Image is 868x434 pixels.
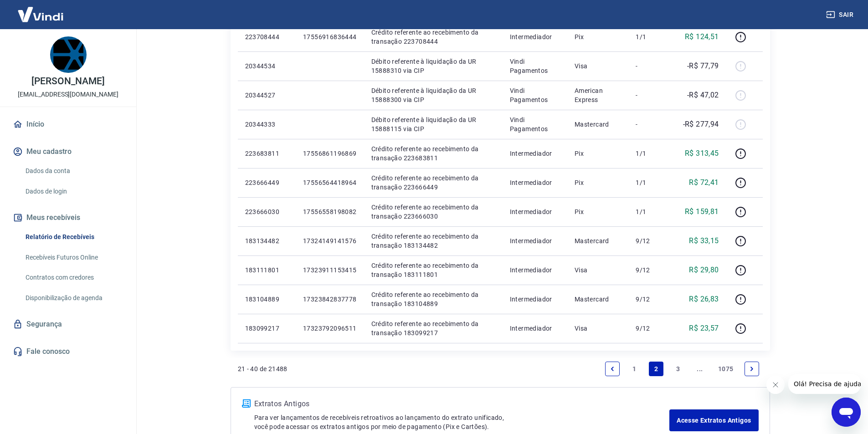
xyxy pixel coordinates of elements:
p: Intermediador [510,149,560,158]
iframe: Fechar mensagem [766,376,785,394]
p: Visa [575,324,621,333]
p: Crédito referente ao recebimento da transação 223708444 [371,28,495,46]
p: R$ 72,41 [689,177,719,188]
p: 1/1 [636,207,663,216]
p: R$ 159,81 [685,206,719,217]
p: R$ 23,57 [689,323,719,334]
p: American Express [575,86,621,104]
p: Vindi Pagamentos [510,115,560,133]
p: -R$ 277,94 [683,119,719,130]
p: 223683811 [245,149,288,158]
p: -R$ 77,79 [687,61,719,71]
a: Page 1075 [714,362,737,376]
p: R$ 33,15 [689,235,719,246]
p: 20344527 [245,91,288,100]
p: - [636,91,663,100]
a: Jump forward [693,362,707,376]
p: 183111801 [245,266,288,275]
button: Sair [824,6,857,23]
a: Page 1 [627,362,642,376]
p: Mastercard [575,120,621,129]
p: Visa [575,61,621,71]
p: 9/12 [636,295,663,304]
p: 20344333 [245,120,288,129]
p: Intermediador [510,207,560,216]
p: 223708444 [245,32,288,41]
p: Pix [575,32,621,41]
p: 17323792096511 [303,324,357,333]
p: 183104889 [245,295,288,304]
a: Fale conosco [11,342,125,362]
p: Mastercard [575,295,621,304]
a: Next page [745,362,759,376]
p: Crédito referente ao recebimento da transação 223666030 [371,203,495,221]
p: - [636,61,663,71]
p: [EMAIL_ADDRESS][DOMAIN_NAME] [18,90,118,99]
p: Intermediador [510,266,560,275]
p: Crédito referente ao recebimento da transação 223666449 [371,174,495,192]
span: Olá! Precisa de ajuda? [5,6,77,14]
p: R$ 29,80 [689,265,719,276]
p: Pix [575,207,621,216]
p: Visa [575,266,621,275]
a: Page 3 [671,362,685,376]
p: 17556558198082 [303,207,357,216]
p: - [636,120,663,129]
a: Dados de login [22,182,125,201]
p: Intermediador [510,32,560,41]
p: Intermediador [510,324,560,333]
button: Meu cadastro [11,142,125,162]
p: Crédito referente ao recebimento da transação 223683811 [371,144,495,163]
p: [PERSON_NAME] [31,77,104,86]
p: Pix [575,178,621,187]
a: Page 2 is your current page [649,362,663,376]
a: Início [11,114,125,134]
p: 21 - 40 de 21488 [238,364,288,373]
p: 9/12 [636,236,663,245]
p: Extratos Antigos [254,398,670,409]
a: Relatório de Recebíveis [22,228,125,246]
p: R$ 124,51 [685,31,719,42]
a: Disponibilização de agenda [22,289,125,307]
p: Mastercard [575,236,621,245]
p: R$ 313,45 [685,148,719,159]
p: 1/1 [636,178,663,187]
p: Crédito referente ao recebimento da transação 183099217 [371,319,495,337]
p: Crédito referente ao recebimento da transação 183111801 [371,261,495,279]
p: Vindi Pagamentos [510,57,560,75]
iframe: Mensagem da empresa [788,374,861,394]
p: Débito referente à liquidação da UR 15888310 via CIP [371,57,495,75]
p: 17556916836444 [303,32,357,41]
p: Crédito referente ao recebimento da transação 183104889 [371,290,495,308]
p: -R$ 47,02 [687,90,719,101]
p: 183099217 [245,324,288,333]
p: 17556564418964 [303,178,357,187]
a: Dados da conta [22,162,125,180]
img: 87a70744-245b-4d61-af27-6a4fa1106efb.jpeg [50,36,87,73]
a: Previous page [605,362,620,376]
iframe: Botão para abrir a janela de mensagens [832,398,861,427]
p: 17323911153415 [303,266,357,275]
p: 1/1 [636,149,663,158]
p: 183134482 [245,236,288,245]
p: Débito referente à liquidação da UR 15888300 via CIP [371,86,495,104]
p: 17324149141576 [303,236,357,245]
p: Vindi Pagamentos [510,86,560,104]
button: Meus recebíveis [11,208,125,228]
p: Débito referente à liquidação da UR 15888115 via CIP [371,115,495,133]
p: Intermediador [510,178,560,187]
p: 1/1 [636,32,663,41]
p: 20344534 [245,61,288,71]
p: Crédito referente ao recebimento da transação 183134482 [371,232,495,250]
p: Para ver lançamentos de recebíveis retroativos ao lançamento do extrato unificado, você pode aces... [254,413,670,431]
p: Intermediador [510,236,560,245]
a: Segurança [11,314,125,334]
img: ícone [242,399,251,408]
ul: Pagination [601,358,763,380]
p: 9/12 [636,266,663,275]
a: Contratos com credores [22,268,125,287]
p: 17556861196869 [303,149,357,158]
p: Intermediador [510,295,560,304]
p: 17323842837778 [303,295,357,304]
p: R$ 26,83 [689,294,719,305]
